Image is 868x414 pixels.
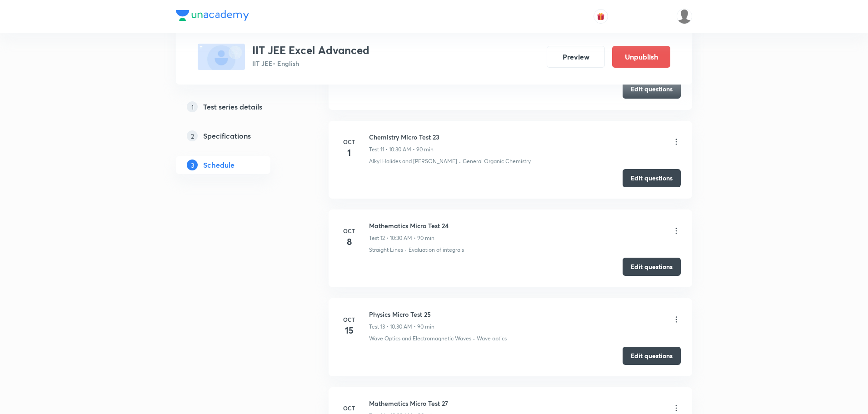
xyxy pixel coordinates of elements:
[198,44,245,70] img: fallback-thumbnail.png
[340,138,358,146] h6: Oct
[252,59,369,68] p: IIT JEE • English
[547,46,605,68] button: Preview
[203,130,251,141] h5: Specifications
[409,246,464,254] p: Evaluation of integrals
[369,132,439,142] h6: Chemistry Micro Test 23
[340,315,358,324] h6: Oct
[340,324,358,337] h4: 15
[203,101,262,112] h5: Test series details
[369,234,434,242] p: Test 12 • 10:30 AM • 90 min
[463,157,531,165] p: General Organic Chemistry
[176,127,299,145] a: 2Specifications
[203,160,234,170] h5: Schedule
[477,334,507,343] p: Wave optics
[369,309,434,319] h6: Physics Micro Test 25
[623,347,681,365] button: Edit questions
[597,12,605,20] img: avatar
[623,169,681,187] button: Edit questions
[369,157,457,165] p: Alkyl Halides and [PERSON_NAME]
[623,258,681,276] button: Edit questions
[473,334,475,343] div: ·
[340,146,358,160] h4: 1
[594,9,608,24] button: avatar
[252,44,369,57] h3: IIT JEE Excel Advanced
[176,98,299,116] a: 1Test series details
[405,246,407,254] div: ·
[187,101,198,112] p: 1
[369,399,448,408] h6: Mathematics Micro Test 27
[369,334,471,343] p: Wave Optics and Electromagnetic Waves
[187,160,198,170] p: 3
[369,323,434,331] p: Test 13 • 10:30 AM • 90 min
[176,10,249,21] img: Company Logo
[623,80,681,99] button: Edit questions
[340,235,358,249] h4: 8
[340,227,358,235] h6: Oct
[340,404,358,412] h6: Oct
[369,246,403,254] p: Straight Lines
[677,9,692,24] img: Vivek Patil
[612,46,670,68] button: Unpublish
[459,157,461,165] div: ·
[187,130,198,141] p: 2
[176,10,249,23] a: Company Logo
[369,145,434,154] p: Test 11 • 10:30 AM • 90 min
[369,221,449,230] h6: Mathematics Micro Test 24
